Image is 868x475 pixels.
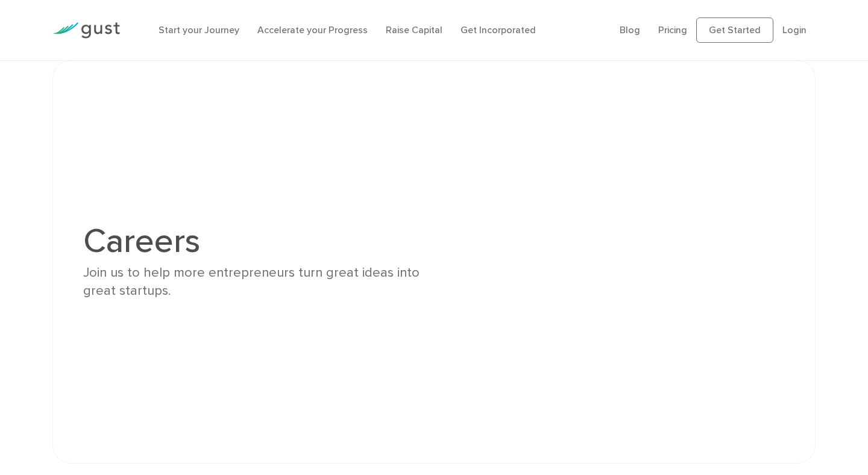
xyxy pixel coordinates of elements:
[52,22,120,39] img: Gust Logo
[83,224,425,258] h1: Careers
[620,24,640,36] a: Blog
[461,24,536,36] a: Get Incorporated
[658,24,687,36] a: Pricing
[83,264,425,300] div: Join us to help more entrepreneurs turn great ideas into great startups.
[257,24,368,36] a: Accelerate your Progress
[386,24,442,36] a: Raise Capital
[696,17,773,43] a: Get Started
[159,24,239,36] a: Start your Journey
[782,24,807,36] a: Login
